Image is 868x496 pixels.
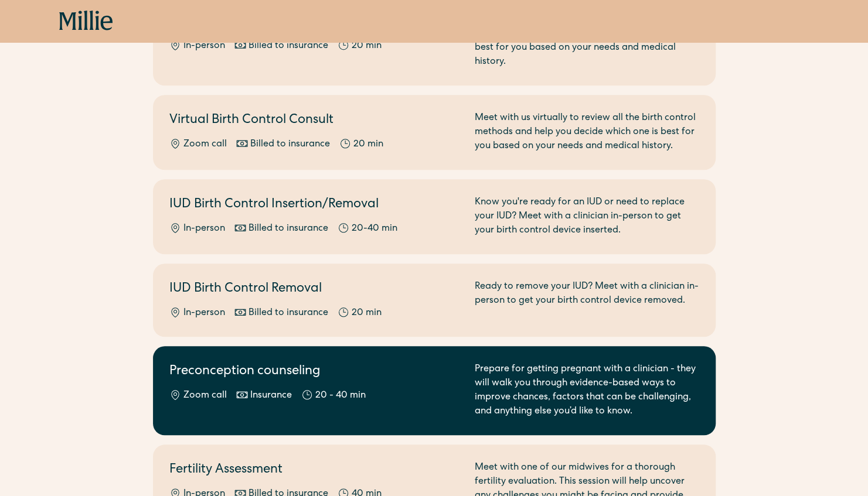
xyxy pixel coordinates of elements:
div: Know you're ready for an IUD or need to replace your IUD? Meet with a clinician in-person to get ... [475,196,699,238]
a: Preconception counselingZoom callInsurance20 - 40 minPrepare for getting pregnant with a clinicia... [153,346,716,435]
h2: Preconception counseling [169,362,461,382]
a: Virtual Birth Control ConsultZoom callBilled to insurance20 minMeet with us virtually to review a... [153,95,716,170]
h2: Virtual Birth Control Consult [169,111,461,131]
div: In-person [183,306,225,320]
div: 20 - 40 min [315,389,366,403]
div: 20 min [352,39,382,53]
div: Ready to remove your IUD? Meet with a clinician in-person to get your birth control device removed. [475,280,699,320]
div: 20-40 min [352,222,397,236]
div: In-person [183,39,225,53]
a: IUD Birth Control RemovalIn-personBilled to insurance20 minReady to remove your IUD? Meet with a ... [153,264,716,337]
a: IUD Birth Control Insertion/RemovalIn-personBilled to insurance20-40 minKnow you're ready for an ... [153,179,716,254]
h2: IUD Birth Control Removal [169,280,461,299]
div: Billed to insurance [249,222,328,236]
div: Billed to insurance [249,39,328,53]
div: 20 min [352,306,382,320]
div: Prepare for getting pregnant with a clinician - they will walk you through evidence-based ways to... [475,362,699,419]
div: Insurance [250,389,292,403]
div: In-person [183,222,225,236]
div: Meet with us virtually to review all the birth control methods and help you decide which one is b... [475,111,699,153]
div: Zoom call [183,389,227,403]
div: Zoom call [183,138,227,152]
h2: Fertility Assessment [169,461,461,480]
div: Billed to insurance [250,138,330,152]
div: Billed to insurance [249,306,328,320]
h2: IUD Birth Control Insertion/Removal [169,196,461,215]
div: 20 min [353,138,383,152]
